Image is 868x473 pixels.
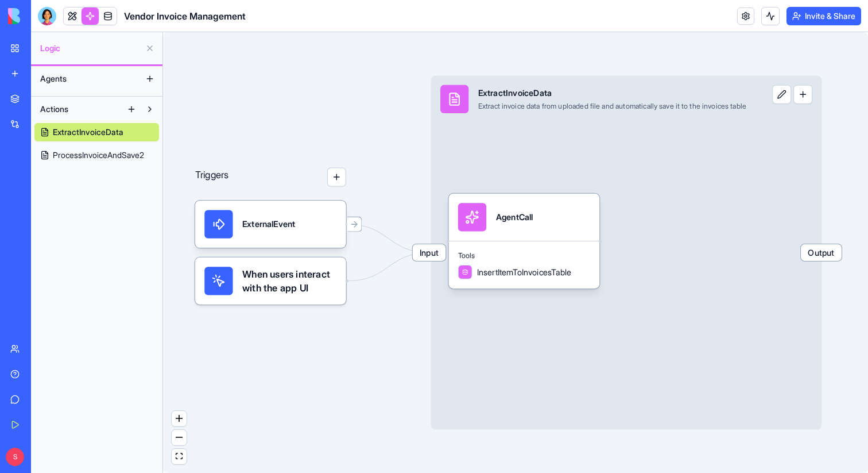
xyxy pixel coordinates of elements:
span: Output [801,244,842,261]
button: Invite & Share [786,7,861,25]
button: Agents [34,70,141,88]
span: When users interact with the app UI [242,267,336,295]
div: ExternalEvent [242,218,295,230]
p: Triggers [195,168,229,187]
div: Extract invoice data from uploaded file and automatically save it to the invoices table [478,102,746,111]
a: ProcessInvoiceAndSave2 [34,146,159,164]
span: ProcessInvoiceAndSave2 [53,149,144,161]
span: Tools [458,251,590,260]
span: InsertItemToInvoicesTable [477,266,571,278]
span: S [6,448,24,466]
span: ExtractInvoiceData [53,126,123,138]
div: ExtractInvoiceData [478,87,746,99]
span: Vendor Invoice Management [124,9,246,23]
button: zoom out [172,430,187,445]
g: Edge from UI_TRIGGERS to 688644728870b5a4ae17eabe [348,252,429,280]
button: fit view [172,449,187,464]
a: ExtractInvoiceData [34,123,159,141]
div: AgentCallToolsInsertItemToInvoicesTable [448,194,599,289]
div: When users interact with the app UI [195,257,346,305]
span: Agents [40,73,67,84]
g: Edge from 6889e20a56b86dcb5a665632 to 688644728870b5a4ae17eabe [348,224,429,252]
div: ExternalEvent [195,201,346,248]
div: InputExtractInvoiceDataExtract invoice data from uploaded file and automatically save it to the i... [431,75,822,429]
button: zoom in [172,411,187,426]
div: AgentCall [496,211,533,224]
span: Logic [40,43,141,54]
button: Actions [34,100,122,118]
div: Triggers [195,130,346,305]
img: logo [8,8,79,24]
span: Input [413,244,446,261]
span: Actions [40,103,68,115]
